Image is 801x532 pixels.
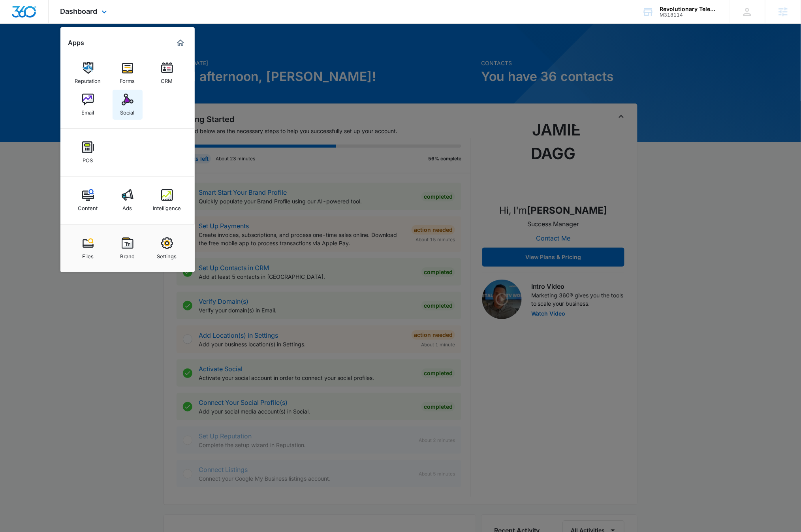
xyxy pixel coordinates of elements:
[73,137,103,167] a: POS
[73,233,103,263] a: Files
[157,249,177,259] div: Settings
[152,58,182,88] a: CRM
[68,39,85,47] h2: Apps
[83,153,93,164] div: POS
[120,74,135,84] div: Forms
[120,249,135,259] div: Brand
[113,185,143,215] a: Ads
[75,74,101,84] div: Reputation
[73,90,103,120] a: Email
[660,6,718,12] div: account name
[78,201,98,211] div: Content
[153,201,181,211] div: Intelligence
[152,233,182,263] a: Settings
[123,201,132,211] div: Ads
[73,185,103,215] a: Content
[82,105,94,116] div: Email
[152,185,182,215] a: Intelligence
[113,58,143,88] a: Forms
[113,90,143,120] a: Social
[174,37,187,49] a: Marketing 360® Dashboard
[82,249,94,259] div: Files
[60,7,98,15] span: Dashboard
[120,105,135,116] div: Social
[660,12,718,18] div: account id
[73,58,103,88] a: Reputation
[113,233,143,263] a: Brand
[161,74,173,84] div: CRM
